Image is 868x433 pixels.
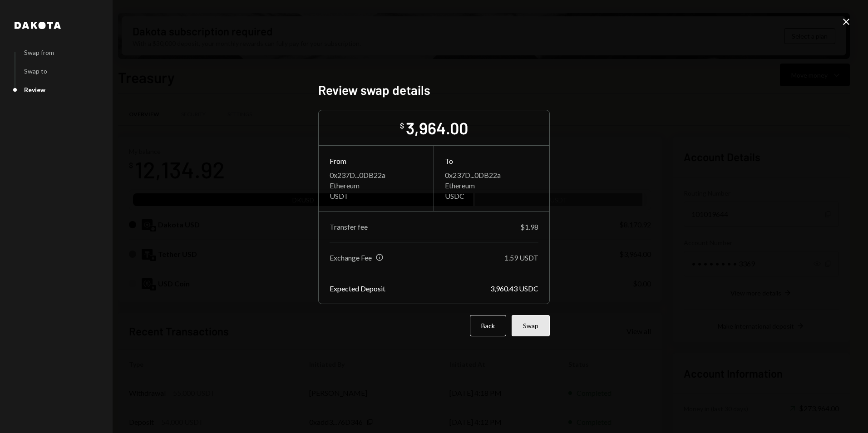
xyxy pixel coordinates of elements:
div: To [445,157,538,165]
div: Expected Deposit [330,284,385,293]
div: From [330,157,423,165]
div: 3,964.00 [406,118,468,138]
h2: Review swap details [318,81,550,99]
div: $1.98 [520,222,538,231]
div: USDC [445,192,538,200]
div: 3,960.43 USDC [490,284,538,293]
button: Swap [512,315,550,336]
button: Back [470,315,506,336]
div: Exchange Fee [330,253,372,262]
div: Ethereum [445,181,538,190]
div: Transfer fee [330,222,368,231]
div: 0x237D...0DB22a [445,171,538,179]
div: USDT [330,192,423,200]
div: 1.59 USDT [504,253,538,262]
div: Ethereum [330,181,423,190]
div: $ [400,121,404,130]
div: Review [24,86,45,93]
div: Swap from [24,49,54,56]
div: Swap to [24,67,47,75]
div: 0x237D...0DB22a [330,171,423,179]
